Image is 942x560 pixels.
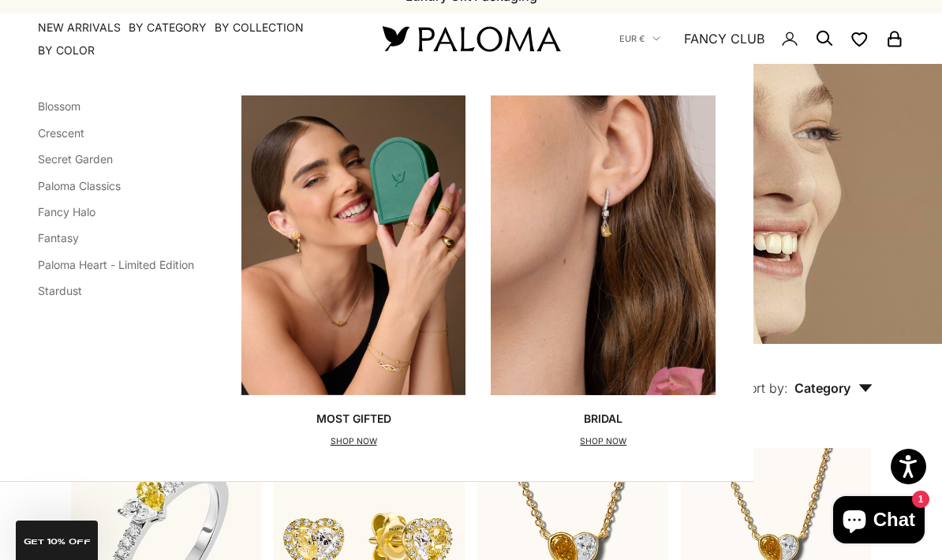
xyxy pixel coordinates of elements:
summary: By Color [38,43,95,58]
button: Sort by: Category [705,344,909,410]
summary: By Collection [215,20,304,35]
span: EUR € [619,32,645,46]
a: Fancy Halo [38,205,95,218]
p: SHOP NOW [580,434,626,450]
button: EUR € [619,32,660,46]
a: Fantasy [38,231,79,245]
span: Category [794,380,873,396]
inbox-online-store-chat: Shopify online store chat [828,496,929,547]
div: GET 10% Off [16,521,98,560]
a: Crescent [38,126,84,140]
a: Blossom [38,99,80,113]
summary: By Category [129,20,207,35]
p: Bridal [580,411,626,427]
p: Most Gifted [316,411,391,427]
span: Sort by: [742,380,788,396]
p: SHOP NOW [316,434,391,450]
a: FANCY CLUB [684,28,764,49]
a: Paloma Heart - Limited Edition [38,258,194,271]
nav: Primary navigation [38,20,345,58]
a: Stardust [38,284,82,297]
a: Most GiftedSHOP NOW [241,95,466,450]
a: Secret Garden [38,152,113,166]
nav: Secondary navigation [619,13,904,64]
span: GET 10% Off [24,538,91,546]
a: BridalSHOP NOW [491,95,716,450]
a: Paloma Classics [38,179,121,192]
a: NEW ARRIVALS [38,20,121,35]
